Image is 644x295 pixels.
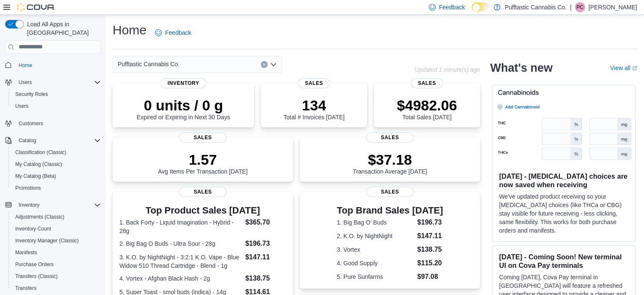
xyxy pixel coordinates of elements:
button: Home [2,59,104,71]
span: Sales [179,132,227,143]
button: Inventory Count [8,223,104,235]
button: Inventory Manager (Classic) [8,235,104,247]
button: Manifests [8,247,104,258]
dd: $115.20 [417,258,443,268]
span: Customers [19,120,43,127]
button: Inventory [2,199,104,211]
span: Catalog [15,135,101,146]
span: My Catalog (Beta) [12,171,101,181]
button: Users [8,100,104,112]
button: Transfers [8,282,104,294]
a: Users [12,101,32,111]
a: Transfers [12,283,40,293]
button: Customers [2,117,104,129]
p: We've updated product receiving so your [MEDICAL_DATA] choices (like THCa or CBG) stay visible fo... [499,192,628,235]
span: Users [12,101,101,111]
div: Total Sales [DATE] [397,97,457,121]
dt: 2. Big Bag O Buds - Ultra Sour - 28g [119,239,242,248]
span: Inventory [19,202,39,208]
a: Purchase Orders [12,259,57,270]
p: Updated 1 minute(s) ago [415,66,480,73]
svg: External link [632,66,637,71]
span: PC [577,2,584,12]
img: Cova [17,3,55,11]
span: Security Roles [15,91,48,98]
a: Promotions [12,183,44,193]
a: Manifests [12,247,40,258]
dd: $196.73 [245,239,286,249]
button: Classification (Classic) [8,146,104,158]
span: Security Roles [12,89,101,99]
span: Manifests [12,247,101,258]
dt: 3. Vortex [337,245,414,254]
span: Users [15,103,28,110]
dt: 2. K.O. by NightNight [337,232,414,240]
span: Adjustments (Classic) [12,212,101,222]
div: Preeya Chauhan [575,2,585,12]
a: Feedback [152,24,194,41]
dt: 1. Big Bag O’ Buds [337,218,414,227]
button: Purchase Orders [8,258,104,270]
span: Users [19,79,32,86]
h1: Home [113,22,146,39]
button: Catalog [2,135,104,146]
dd: $97.08 [417,272,443,282]
span: Home [19,62,32,69]
a: Inventory Count [12,224,55,234]
span: Pufftastic Cannabis Co. [118,59,180,69]
span: Users [15,77,101,87]
a: Security Roles [12,89,51,99]
p: $37.18 [353,151,427,168]
span: Load All Apps in [GEOGRAPHIC_DATA] [24,20,101,37]
button: Promotions [8,182,104,194]
span: Sales [298,78,330,88]
dd: $365.70 [245,217,286,228]
input: Dark Mode [472,3,489,11]
span: Inventory [15,200,101,210]
button: Clear input [261,61,268,68]
div: Expired or Expiring in Next 30 Days [137,97,230,121]
span: Transfers [12,283,101,293]
span: Manifests [15,249,37,256]
button: Security Roles [8,88,104,100]
span: Feedback [165,28,191,37]
dd: $196.73 [417,217,443,228]
button: My Catalog (Beta) [8,170,104,182]
p: | [570,2,572,12]
span: Transfers (Classic) [12,271,101,281]
a: Transfers (Classic) [12,271,61,281]
span: Purchase Orders [15,261,54,268]
p: $4982.06 [397,97,457,114]
span: My Catalog (Beta) [15,173,56,180]
dd: $147.11 [417,231,443,241]
span: Dark Mode [472,11,472,12]
dd: $147.11 [245,252,286,262]
span: Inventory Manager (Classic) [15,237,79,244]
span: Inventory Count [12,224,101,234]
span: Catalog [19,137,36,144]
dd: $138.75 [417,244,443,255]
span: Sales [411,78,443,88]
h3: Top Brand Sales [DATE] [337,205,443,216]
span: Inventory Count [15,225,51,232]
a: Classification (Classic) [12,147,70,157]
a: Inventory Manager (Classic) [12,236,82,246]
button: Users [2,76,104,88]
button: Catalog [15,135,39,146]
span: Promotions [15,185,41,191]
dt: 4. Good Supply [337,259,414,267]
a: My Catalog (Beta) [12,171,60,181]
a: Adjustments (Classic) [12,212,68,222]
h3: [DATE] - Coming Soon! New terminal UI on Cova Pay terminals [499,253,628,270]
dt: 3. K.O. by NightNight - 3:2:1 K.O. Vape - Blue Widow 510 Thread Cartridge - Blend - 1g [119,253,242,270]
dd: $138.75 [245,273,286,284]
p: [PERSON_NAME] [589,2,637,12]
p: Pufftastic Cannabis Co. [505,2,567,12]
p: 0 units / 0 g [137,97,230,114]
div: Avg Items Per Transaction [DATE] [158,151,248,175]
span: My Catalog (Classic) [12,159,101,169]
span: Inventory [161,78,206,88]
h3: Top Product Sales [DATE] [119,205,286,216]
span: Classification (Classic) [12,147,101,157]
button: Users [15,77,35,87]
